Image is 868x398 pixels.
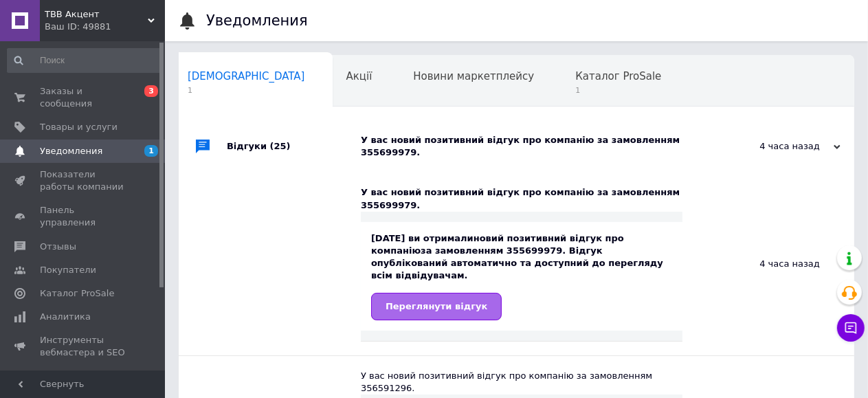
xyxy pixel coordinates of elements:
[361,134,703,159] div: У вас новий позитивний відгук про компанію за замовленням 355699979.
[371,233,624,256] b: новий позитивний відгук про компанію
[188,70,305,82] span: [DEMOGRAPHIC_DATA]
[40,334,127,359] span: Инструменты вебмастера и SEO
[703,140,841,153] div: 4 часа назад
[837,314,865,342] button: Чат с покупателем
[45,8,148,21] span: ТВВ Акцент
[40,145,102,157] span: Уведомления
[40,204,127,229] span: Панель управления
[144,85,158,97] span: 3
[40,241,76,253] span: Отзывы
[361,186,682,211] div: У вас новий позитивний відгук про компанію за замовленням 355699979.
[413,70,534,82] span: Новини маркетплейсу
[206,12,308,29] h1: Уведомления
[40,85,127,110] span: Заказы и сообщения
[40,264,96,276] span: Покупатели
[270,141,291,151] span: (25)
[682,173,854,355] div: 4 часа назад
[40,168,127,193] span: Показатели работы компании
[40,287,114,300] span: Каталог ProSale
[361,370,682,395] div: У вас новий позитивний відгук про компанію за замовленням 356591296.
[188,85,305,96] span: 1
[40,311,91,323] span: Аналитика
[45,21,165,33] div: Ваш ID: 49881
[575,70,661,82] span: Каталог ProSale
[371,293,502,320] a: Переглянути відгук
[386,301,487,311] span: Переглянути відгук
[371,232,672,320] div: [DATE] ви отримали за замовленням 355699979. Відгук опублікований автоматично та доступний до пер...
[575,85,661,96] span: 1
[40,121,118,133] span: Товары и услуги
[346,70,372,82] span: Акції
[7,48,162,73] input: Поиск
[144,145,158,157] span: 1
[227,120,361,173] div: Відгуки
